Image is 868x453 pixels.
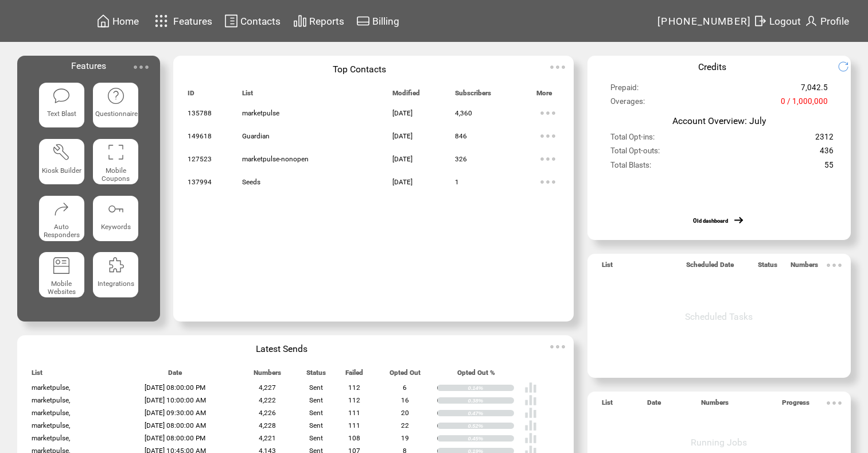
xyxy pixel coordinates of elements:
[758,261,777,274] span: Status
[223,12,282,30] a: Contacts
[536,171,559,193] img: ellypsis.svg
[107,143,125,161] img: coupons.svg
[455,178,459,186] span: 1
[93,196,138,243] a: Keywords
[455,89,491,102] span: Subscribers
[145,384,205,392] span: [DATE] 08:00:00 PM
[685,311,753,322] span: Scheduled Tasks
[610,97,645,111] span: Overages:
[392,109,412,117] span: [DATE]
[93,83,138,130] a: Questionnaire
[546,335,569,358] img: ellypsis.svg
[71,60,106,71] span: Features
[657,16,752,27] span: [PHONE_NUMBER]
[52,87,71,105] img: text-blast.svg
[804,14,818,28] img: profile.svg
[188,178,212,186] span: 137994
[468,397,513,404] div: 0.38%
[602,398,613,412] span: List
[93,139,138,187] a: Mobile Coupons
[345,369,363,382] span: Failed
[107,256,125,274] img: integrations.svg
[524,394,537,406] img: poll%20-%20white.svg
[39,139,84,187] a: Kiosk Builder
[95,110,138,118] span: Questionnaire
[188,132,212,140] span: 149618
[820,16,849,27] span: Profile
[242,89,253,102] span: List
[309,396,323,404] span: Sent
[242,132,270,140] span: Guardian
[815,133,834,146] span: 2312
[468,385,513,392] div: 0.14%
[824,161,834,175] span: 55
[188,89,194,102] span: ID
[401,434,409,442] span: 19
[309,409,323,417] span: Sent
[173,16,212,27] span: Features
[610,133,655,146] span: Total Opt-ins:
[44,223,80,239] span: Auto Responders
[309,421,323,429] span: Sent
[52,143,71,161] img: tool%201.svg
[455,109,472,117] span: 4,360
[259,384,276,392] span: 4,227
[524,432,537,444] img: poll%20-%20white.svg
[39,196,84,243] a: Auto Responders
[348,396,360,404] span: 112
[401,409,409,417] span: 20
[95,12,141,30] a: Home
[468,423,513,429] div: 0.52%
[524,419,537,432] img: poll%20-%20white.svg
[356,14,370,28] img: creidtcard.svg
[536,125,559,148] img: ellypsis.svg
[752,12,803,30] a: Logout
[801,83,828,97] span: 7,042.5
[259,434,276,442] span: 4,221
[392,132,412,140] span: [DATE]
[781,97,828,111] span: 0 / 1,000,000
[107,200,125,218] img: keywords.svg
[355,12,401,30] a: Billing
[42,167,81,175] span: Kiosk Builder
[672,115,766,126] span: Account Overview: July
[791,261,818,274] span: Numbers
[112,16,139,27] span: Home
[48,280,76,296] span: Mobile Websites
[102,167,130,183] span: Mobile Coupons
[52,256,71,274] img: mobile-websites.svg
[524,381,537,394] img: poll%20-%20white.svg
[524,406,537,419] img: poll%20-%20white.svg
[392,89,420,102] span: Modified
[693,218,728,224] a: Old dashboard
[259,396,276,404] span: 4,222
[145,434,205,442] span: [DATE] 08:00:00 PM
[145,396,206,404] span: [DATE] 10:00:00 AM
[392,155,412,163] span: [DATE]
[691,437,747,448] span: Running Jobs
[242,155,309,163] span: marketpulse-nonopen
[101,223,131,231] span: Keywords
[698,61,726,72] span: Credits
[647,398,661,412] span: Date
[823,254,846,277] img: ellypsis.svg
[47,110,76,118] span: Text Blast
[686,261,734,274] span: Scheduled Date
[348,409,360,417] span: 111
[536,89,552,102] span: More
[309,384,323,392] span: Sent
[468,435,513,442] div: 0.45%
[823,392,846,415] img: ellypsis.svg
[32,369,42,382] span: List
[291,12,346,30] a: Reports
[701,398,729,412] span: Numbers
[390,369,421,382] span: Opted Out
[145,409,206,417] span: [DATE] 09:30:00 AM
[130,56,153,79] img: ellypsis.svg
[401,421,409,429] span: 22
[309,434,323,442] span: Sent
[32,384,70,392] span: marketpulse,
[32,434,70,442] span: marketpulse,
[803,12,851,30] a: Profile
[468,410,513,417] div: 0.47%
